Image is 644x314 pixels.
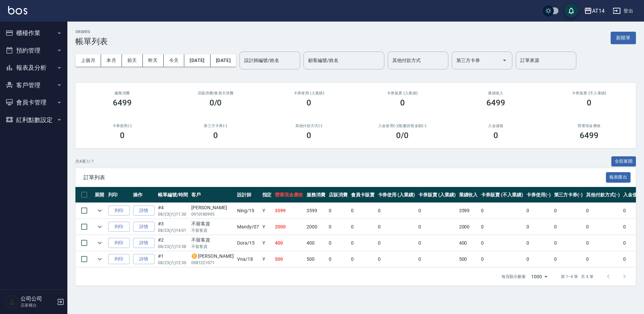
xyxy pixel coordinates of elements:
[376,187,417,203] th: 卡券使用 (入業績)
[552,251,585,267] td: 0
[3,111,65,129] button: 紅利點數設定
[457,219,480,235] td: 2000
[592,7,605,15] div: AT14
[3,42,65,59] button: 預約管理
[133,254,155,264] a: 詳情
[499,55,510,66] button: Open
[327,219,349,235] td: 0
[191,253,234,260] div: ♊ [PERSON_NAME]
[479,251,524,267] td: 0
[581,4,607,18] button: AT14
[270,124,348,128] h2: 其他付款方式(-)
[133,238,155,248] a: 詳情
[191,220,234,227] div: 不留客資
[21,302,55,308] p: 店家櫃台
[584,251,621,267] td: 0
[611,32,636,44] button: 新開單
[75,30,108,34] h2: ORDERS
[191,260,234,266] p: 0981221071
[457,91,534,95] h2: 業績收入
[177,91,254,95] h2: 店販消費 /會員卡消費
[502,274,526,280] p: 每頁顯示數量
[213,131,218,140] h3: 0
[606,174,631,180] a: 報表匯出
[457,203,480,219] td: 3599
[273,251,305,267] td: 500
[396,131,409,140] h3: 0 /0
[376,235,417,251] td: 0
[417,219,457,235] td: 0
[349,203,376,219] td: 0
[327,251,349,267] td: 0
[21,295,55,302] h5: 公司公司
[191,211,234,217] p: 0910180995
[75,158,94,164] p: 共 4 筆, 1 / 1
[158,227,188,233] p: 08/23 (六) 14:01
[417,235,457,251] td: 0
[584,203,621,219] td: 0
[525,187,552,203] th: 卡券使用(-)
[95,238,105,248] button: expand row
[75,54,101,67] button: 上個月
[551,124,628,128] h2: 營業現金應收
[235,187,261,203] th: 設計師
[273,203,305,219] td: 3599
[3,94,65,111] button: 會員卡管理
[84,174,606,181] span: 訂單列表
[84,91,161,95] h3: 服務消費
[101,54,122,67] button: 本月
[457,187,480,203] th: 業績收入
[479,187,524,203] th: 卡券販賣 (不入業績)
[327,203,349,219] td: 0
[349,187,376,203] th: 會員卡販賣
[156,203,190,219] td: #4
[376,251,417,267] td: 0
[108,238,130,248] button: 列印
[457,235,480,251] td: 400
[120,131,125,140] h3: 0
[417,251,457,267] td: 0
[261,203,273,219] td: Y
[191,237,234,244] div: 不留客資
[305,219,327,235] td: 2000
[479,219,524,235] td: 0
[113,98,132,107] h3: 6499
[479,235,524,251] td: 0
[525,219,552,235] td: 0
[417,203,457,219] td: 0
[305,235,327,251] td: 400
[131,187,156,203] th: 操作
[235,251,261,267] td: Vna /18
[191,227,234,233] p: 不留客資
[8,6,27,14] img: Logo
[156,187,190,203] th: 帳單編號/時間
[273,219,305,235] td: 2000
[565,4,578,18] button: save
[479,203,524,219] td: 0
[584,235,621,251] td: 0
[349,219,376,235] td: 0
[95,206,105,216] button: expand row
[376,219,417,235] td: 0
[552,235,585,251] td: 0
[164,54,185,67] button: 今天
[177,124,254,128] h2: 第三方卡券(-)
[349,251,376,267] td: 0
[93,187,106,203] th: 展開
[457,124,534,128] h2: 入金儲值
[552,203,585,219] td: 0
[3,76,65,94] button: 客戶管理
[108,254,130,264] button: 列印
[307,98,311,107] h3: 0
[552,219,585,235] td: 0
[75,37,108,46] h3: 帳單列表
[122,54,143,67] button: 前天
[235,235,261,251] td: Dora /15
[235,203,261,219] td: Ning /19
[305,203,327,219] td: 3599
[210,98,222,107] h3: 0/0
[211,54,236,67] button: [DATE]
[158,260,188,266] p: 08/23 (六) 12:30
[261,219,273,235] td: Y
[108,222,130,232] button: 列印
